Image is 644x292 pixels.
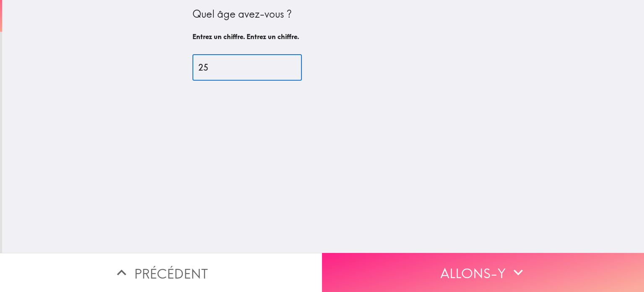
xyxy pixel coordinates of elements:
[134,265,208,282] font: Précédent
[440,265,506,282] font: Allons-y
[247,32,299,41] font: Entrez un chiffre.
[192,32,245,41] font: Entrez un chiffre.
[322,253,644,292] button: Allons-y
[192,8,292,20] font: Quel âge avez-vous ?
